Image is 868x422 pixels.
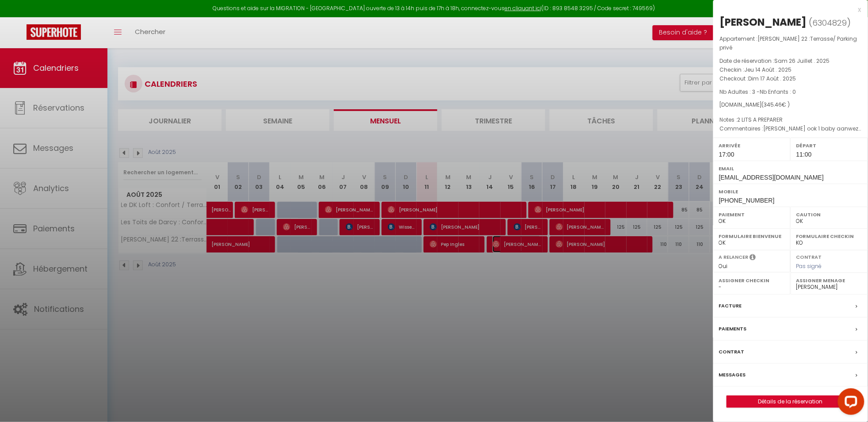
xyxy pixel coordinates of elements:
span: Pas signé [796,262,822,270]
label: Formulaire Checkin [796,232,862,241]
p: Checkin : [720,65,861,74]
label: Paiement [719,210,785,219]
div: [DOMAIN_NAME] [720,101,861,109]
label: Départ [796,141,862,150]
label: Formulaire Bienvenue [719,232,785,241]
div: x [713,4,861,15]
i: Sélectionner OUI si vous souhaiter envoyer les séquences de messages post-checkout [750,253,756,263]
span: ( ) [809,16,851,29]
div: [PERSON_NAME] [720,15,807,29]
span: [PHONE_NUMBER] [719,197,775,204]
a: Détails de la réservation [727,396,854,407]
p: Checkout : [720,74,861,83]
iframe: LiveChat chat widget [831,385,868,422]
label: Email [719,164,862,173]
span: ( € ) [762,101,790,108]
span: [PERSON_NAME] 22 :Terrasse/ Parking privé [720,35,857,51]
label: Assigner Checkin [719,276,785,285]
p: Appartement : [720,35,861,52]
label: A relancer [719,253,749,261]
span: Jeu 14 Août . 2025 [745,66,792,73]
span: Nb Adultes : 3 - [720,88,796,96]
span: [EMAIL_ADDRESS][DOMAIN_NAME] [719,174,824,181]
label: Assigner Menage [796,276,862,285]
label: Facture [719,301,742,311]
span: Sam 26 Juillet . 2025 [775,57,830,65]
label: Caution [796,210,862,219]
span: Dim 17 Août . 2025 [749,75,796,82]
span: 345.46 [764,101,782,108]
span: Nb Enfants : 0 [760,88,796,96]
button: Détails de la réservation [727,395,855,408]
p: Date de réservation : [720,57,861,65]
label: Mobile [719,187,862,196]
label: Messages [719,370,746,380]
label: Paiements [719,324,747,334]
span: 6304829 [813,17,847,28]
label: Arrivée [719,141,785,150]
span: 2 LITS A PREPARER [738,116,783,123]
span: 17:00 [719,151,734,158]
p: Notes : [720,115,861,124]
p: Commentaires : [720,124,861,133]
span: 11:00 [796,151,812,158]
label: Contrat [719,347,745,357]
label: Contrat [796,253,822,259]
